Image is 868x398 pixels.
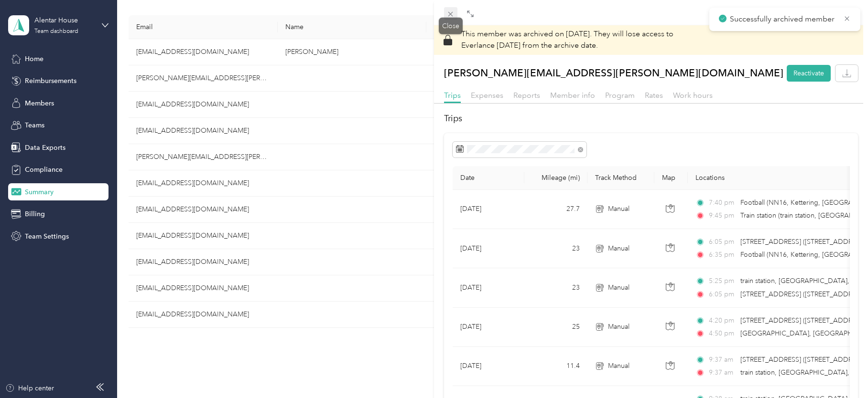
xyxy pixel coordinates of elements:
span: 5:25 pm [709,276,736,286]
span: [STREET_ADDRESS] ([STREET_ADDRESS]) [740,316,868,325]
span: They will lose access to Everlance [DATE] from the archive date. [461,29,673,50]
td: 27.7 [524,190,587,229]
th: Track Method [587,166,654,190]
div: Close [439,18,463,34]
td: [DATE] [453,347,524,386]
iframe: Everlance-gr Chat Button Frame [814,345,868,398]
span: Manual [608,322,629,332]
span: 9:37 am [709,355,736,365]
span: 6:05 pm [709,237,736,247]
span: Work hours [673,91,713,100]
td: [DATE] [453,268,524,307]
span: Manual [608,204,629,214]
td: 25 [524,308,587,347]
span: Member info [550,91,595,100]
td: [DATE] [453,229,524,268]
td: 11.4 [524,347,587,386]
span: 4:20 pm [709,315,736,326]
button: Reactivate [787,65,831,82]
td: [DATE] [453,308,524,347]
h2: Trips [444,112,858,125]
span: [STREET_ADDRESS] ([STREET_ADDRESS]) [740,356,868,364]
span: 6:35 pm [709,250,736,260]
span: 9:45 pm [709,210,736,221]
p: Successfully archived member [730,13,836,25]
span: Rates [645,91,663,100]
td: 23 [524,229,587,268]
span: Program [605,91,635,100]
span: 9:37 am [709,367,736,378]
td: 23 [524,268,587,307]
th: Date [453,166,524,190]
span: Expenses [471,91,503,100]
span: [STREET_ADDRESS] ([STREET_ADDRESS]) [740,290,868,298]
span: 7:40 pm [709,198,736,208]
td: [DATE] [453,190,524,229]
span: Trips [444,91,461,100]
p: This member was archived on [DATE] . [461,29,673,52]
span: 6:05 pm [709,289,736,300]
span: [STREET_ADDRESS] ([STREET_ADDRESS]) [740,238,868,246]
span: Manual [608,283,629,293]
p: [PERSON_NAME][EMAIL_ADDRESS][PERSON_NAME][DOMAIN_NAME] [444,65,783,82]
span: 4:50 pm [709,328,736,339]
span: Reports [513,91,540,100]
span: Manual [608,243,629,254]
th: Map [654,166,688,190]
th: Mileage (mi) [524,166,587,190]
span: Manual [608,361,629,371]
